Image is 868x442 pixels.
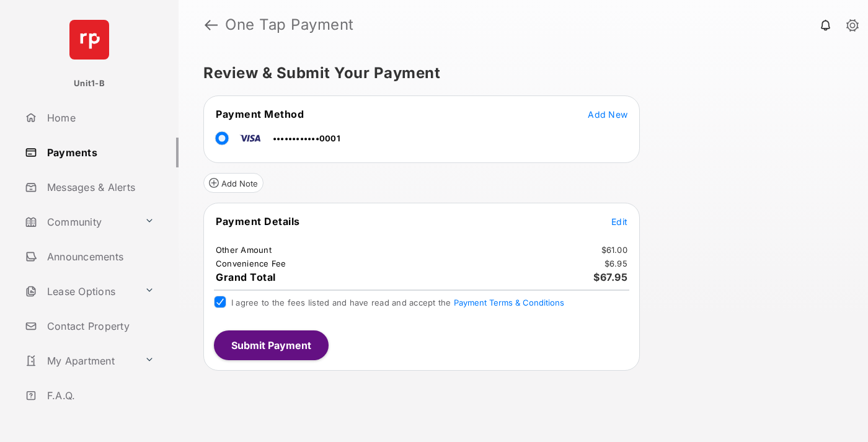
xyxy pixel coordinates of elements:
a: Messages & Alerts [20,172,179,202]
button: Add Note [203,173,263,193]
a: Lease Options [20,276,139,306]
a: Home [20,103,179,133]
td: $6.95 [604,258,628,269]
td: Other Amount [215,244,272,255]
p: Unit1-B [74,77,105,90]
span: Payment Details [216,215,300,228]
button: Submit Payment [214,330,329,360]
span: Add New [588,109,627,120]
span: Grand Total [216,271,276,283]
strong: One Tap Payment [225,17,354,32]
span: $67.95 [593,271,627,283]
span: Payment Method [216,108,304,120]
h5: Review & Submit Your Payment [203,66,833,81]
td: $61.00 [601,244,629,255]
button: Edit [611,215,627,228]
span: Edit [611,216,627,227]
span: ••••••••••••0001 [273,133,340,143]
td: Convenience Fee [215,258,287,269]
a: My Apartment [20,346,139,376]
a: Contact Property [20,311,179,341]
button: I agree to the fees listed and have read and accept the [454,298,564,307]
img: svg+xml;base64,PHN2ZyB4bWxucz0iaHR0cDovL3d3dy53My5vcmcvMjAwMC9zdmciIHdpZHRoPSI2NCIgaGVpZ2h0PSI2NC... [69,20,109,60]
a: Announcements [20,242,179,272]
span: I agree to the fees listed and have read and accept the [231,298,564,307]
a: Community [20,207,139,237]
a: F.A.Q. [20,381,179,410]
button: Add New [588,108,627,120]
a: Payments [20,138,179,167]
